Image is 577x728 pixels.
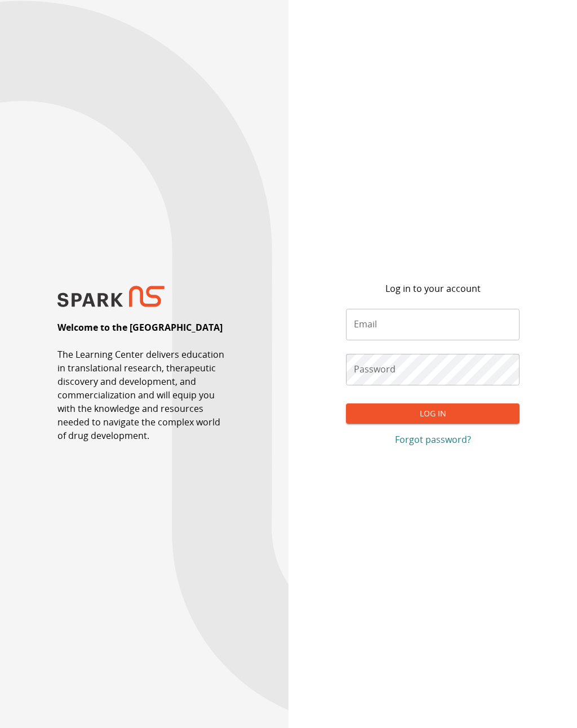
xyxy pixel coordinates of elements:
[57,348,230,442] p: The Learning Center delivers education in translational research, therapeutic discovery and devel...
[57,321,223,334] p: Welcome to the [GEOGRAPHIC_DATA]
[346,403,519,424] button: Log In
[346,433,519,446] a: Forgot password?
[57,286,165,308] img: SPARK NS
[385,282,481,295] p: Log in to your account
